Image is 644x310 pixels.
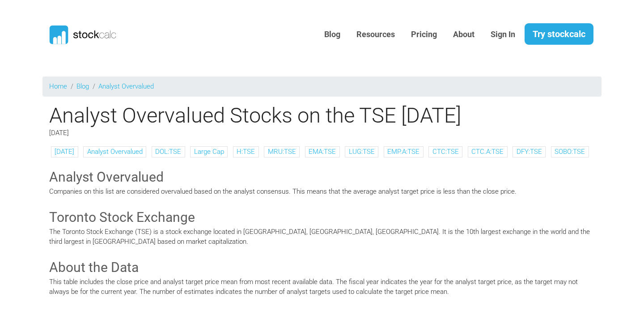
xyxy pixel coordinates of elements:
a: Blog [76,82,89,90]
a: Pricing [404,24,444,46]
h3: Toronto Stock Exchange [49,208,595,227]
p: The Toronto Stock Exchange (TSE) is a stock exchange located in [GEOGRAPHIC_DATA], [GEOGRAPHIC_DA... [49,227,595,247]
a: DFY:TSE [517,148,542,156]
a: Sign In [484,24,522,46]
p: Companies on this list are considered overvalued based on the analyst consensus. This means that ... [49,187,595,197]
a: Analyst Overvalued [98,82,154,90]
a: Blog [318,24,347,46]
a: H:TSE [237,148,255,156]
a: [DATE] [55,148,74,156]
a: Try stockcalc [525,23,593,45]
a: SOBO:TSE [555,148,585,156]
p: This table includes the close price and analyst target price mean from most recent available data... [49,277,595,297]
a: CTC:TSE [432,148,459,156]
nav: breadcrumb [42,76,602,97]
a: Large Cap [194,148,224,156]
a: About [446,24,481,46]
a: LUG:TSE [349,148,375,156]
a: Resources [350,24,402,46]
a: Home [49,82,67,90]
h3: Analyst Overvalued [49,168,595,187]
a: EMP.A:TSE [387,148,419,156]
a: MRU:TSE [268,148,296,156]
h1: Analyst Overvalued Stocks on the TSE [DATE] [42,103,602,128]
a: CTC.A:TSE [471,148,504,156]
span: [DATE] [49,129,69,137]
a: DOL:TSE [155,148,181,156]
h3: About the Data [49,258,595,277]
a: Analyst Overvalued [87,148,143,156]
a: EMA:TSE [309,148,336,156]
